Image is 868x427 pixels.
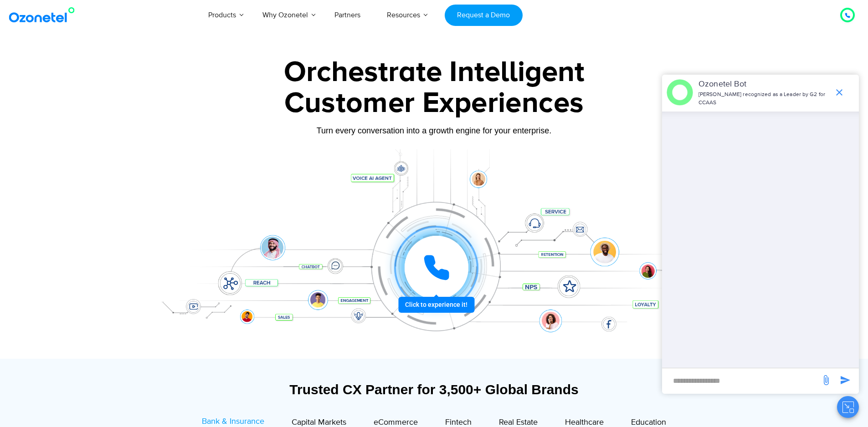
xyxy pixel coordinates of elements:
span: Bank & Insurance [202,417,264,427]
div: new-msg-input [667,373,816,389]
span: send message [836,371,854,389]
span: end chat or minimize [830,83,848,102]
p: [PERSON_NAME] recognized as a Leader by G2 for CCAAS [699,91,829,107]
a: Request a Demo [445,5,523,26]
button: Close chat [837,396,859,418]
div: Turn every conversation into a growth engine for your enterprise. [149,126,719,136]
div: Trusted CX Partner for 3,500+ Global Brands [154,381,714,397]
span: send message [817,371,835,389]
p: Ozonetel Bot [699,78,829,91]
div: Customer Experiences [149,81,719,125]
div: Orchestrate Intelligent [149,58,719,87]
img: header [667,79,693,106]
